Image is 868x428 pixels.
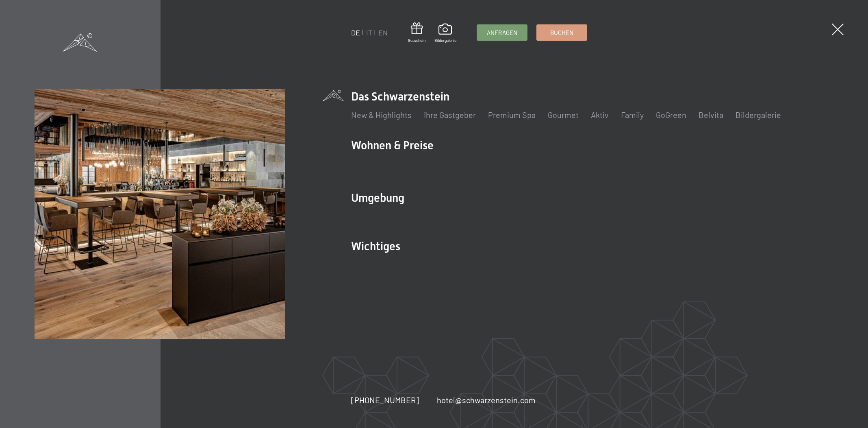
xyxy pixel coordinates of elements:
[656,110,686,120] a: GoGreen
[424,110,476,120] a: Ihre Gastgeber
[487,28,517,37] span: Anfragen
[366,28,372,37] a: IT
[477,25,527,40] a: Anfragen
[548,110,579,120] a: Gourmet
[351,28,360,37] a: DE
[35,89,284,339] img: Wellnesshotel Südtirol SCHWARZENSTEIN - Wellnessurlaub in den Alpen
[351,110,412,120] a: New & Highlights
[408,22,425,43] a: Gutschein
[591,110,609,120] a: Aktiv
[351,394,419,406] a: [PHONE_NUMBER]
[434,24,456,43] a: Bildergalerie
[378,28,388,37] a: EN
[550,28,573,37] span: Buchen
[488,110,536,120] a: Premium Spa
[408,37,425,43] span: Gutschein
[699,110,723,120] a: Belvita
[434,37,456,43] span: Bildergalerie
[736,110,781,120] a: Bildergalerie
[437,394,536,406] a: hotel@schwarzenstein.com
[351,395,419,405] span: [PHONE_NUMBER]
[537,25,587,40] a: Buchen
[621,110,644,120] a: Family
